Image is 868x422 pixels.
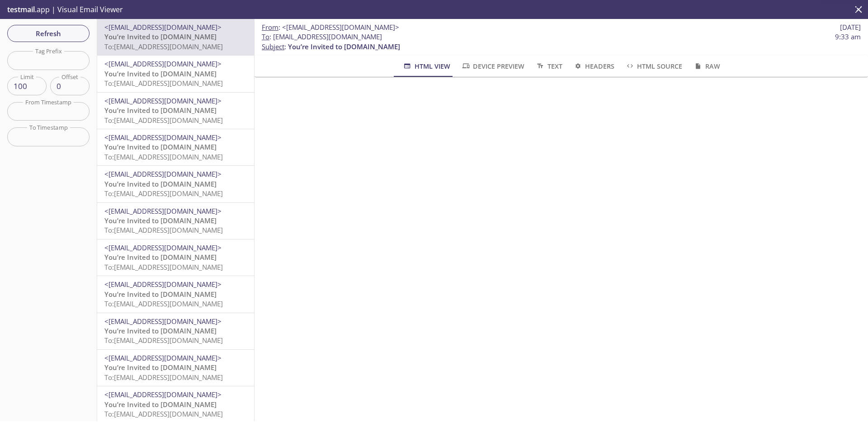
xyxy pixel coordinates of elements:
span: <[EMAIL_ADDRESS][DOMAIN_NAME]> [104,23,222,32]
span: To: [EMAIL_ADDRESS][DOMAIN_NAME] [104,336,223,345]
span: <[EMAIL_ADDRESS][DOMAIN_NAME]> [282,23,399,32]
span: You’re Invited to [DOMAIN_NAME] [104,32,217,41]
span: Raw [693,61,720,72]
span: HTML Source [625,61,682,72]
span: [DATE] [840,23,861,32]
span: <[EMAIL_ADDRESS][DOMAIN_NAME]> [104,206,222,216]
span: You’re Invited to [DOMAIN_NAME] [104,326,217,335]
span: Subject [262,42,284,51]
span: To [262,32,269,41]
span: You’re Invited to [DOMAIN_NAME] [104,216,217,225]
div: <[EMAIL_ADDRESS][DOMAIN_NAME]>You’re Invited to [DOMAIN_NAME]To:[EMAIL_ADDRESS][DOMAIN_NAME] [97,350,254,386]
div: <[EMAIL_ADDRESS][DOMAIN_NAME]>You’re Invited to [DOMAIN_NAME]To:[EMAIL_ADDRESS][DOMAIN_NAME] [97,56,254,92]
div: <[EMAIL_ADDRESS][DOMAIN_NAME]>You’re Invited to [DOMAIN_NAME]To:[EMAIL_ADDRESS][DOMAIN_NAME] [97,166,254,202]
span: <[EMAIL_ADDRESS][DOMAIN_NAME]> [104,96,222,105]
span: You’re Invited to [DOMAIN_NAME] [104,290,217,299]
div: <[EMAIL_ADDRESS][DOMAIN_NAME]>You’re Invited to [DOMAIN_NAME]To:[EMAIL_ADDRESS][DOMAIN_NAME] [97,276,254,312]
span: You’re Invited to [DOMAIN_NAME] [104,69,217,78]
div: <[EMAIL_ADDRESS][DOMAIN_NAME]>You’re Invited to [DOMAIN_NAME]To:[EMAIL_ADDRESS][DOMAIN_NAME] [97,93,254,129]
span: To: [EMAIL_ADDRESS][DOMAIN_NAME] [104,373,223,382]
span: <[EMAIL_ADDRESS][DOMAIN_NAME]> [104,59,222,68]
span: : [262,23,399,32]
div: <[EMAIL_ADDRESS][DOMAIN_NAME]>You’re Invited to [DOMAIN_NAME]To:[EMAIL_ADDRESS][DOMAIN_NAME] [97,239,254,276]
span: To: [EMAIL_ADDRESS][DOMAIN_NAME] [104,225,223,234]
button: Refresh [7,25,90,42]
span: Text [535,61,562,72]
span: <[EMAIL_ADDRESS][DOMAIN_NAME]> [104,353,222,362]
div: <[EMAIL_ADDRESS][DOMAIN_NAME]>You’re Invited to [DOMAIN_NAME]To:[EMAIL_ADDRESS][DOMAIN_NAME] [97,203,254,239]
p: : [262,32,861,52]
span: To: [EMAIL_ADDRESS][DOMAIN_NAME] [104,409,223,418]
span: You’re Invited to [DOMAIN_NAME] [104,106,217,115]
span: Device Preview [461,61,524,72]
span: <[EMAIL_ADDRESS][DOMAIN_NAME]> [104,169,222,178]
div: <[EMAIL_ADDRESS][DOMAIN_NAME]>You’re Invited to [DOMAIN_NAME]To:[EMAIL_ADDRESS][DOMAIN_NAME] [97,129,254,165]
span: <[EMAIL_ADDRESS][DOMAIN_NAME]> [104,133,222,142]
span: You’re Invited to [DOMAIN_NAME] [104,142,217,151]
span: <[EMAIL_ADDRESS][DOMAIN_NAME]> [104,243,222,252]
span: You’re Invited to [DOMAIN_NAME] [104,179,217,188]
span: Refresh [14,28,82,39]
span: You’re Invited to [DOMAIN_NAME] [104,253,217,262]
span: To: [EMAIL_ADDRESS][DOMAIN_NAME] [104,189,223,198]
span: To: [EMAIL_ADDRESS][DOMAIN_NAME] [104,79,223,88]
span: From [262,23,278,32]
span: To: [EMAIL_ADDRESS][DOMAIN_NAME] [104,299,223,308]
span: You’re Invited to [DOMAIN_NAME] [104,363,217,372]
span: testmail [7,5,35,14]
span: To: [EMAIL_ADDRESS][DOMAIN_NAME] [104,263,223,272]
span: <[EMAIL_ADDRESS][DOMAIN_NAME]> [104,280,222,289]
span: : [EMAIL_ADDRESS][DOMAIN_NAME] [262,32,382,42]
span: <[EMAIL_ADDRESS][DOMAIN_NAME]> [104,390,222,399]
span: <[EMAIL_ADDRESS][DOMAIN_NAME]> [104,317,222,326]
span: 9:33 am [835,32,861,42]
span: To: [EMAIL_ADDRESS][DOMAIN_NAME] [104,42,223,51]
span: Headers [573,61,614,72]
span: HTML View [402,61,450,72]
span: You’re Invited to [DOMAIN_NAME] [104,400,217,409]
span: To: [EMAIL_ADDRESS][DOMAIN_NAME] [104,152,223,161]
span: To: [EMAIL_ADDRESS][DOMAIN_NAME] [104,116,223,125]
div: <[EMAIL_ADDRESS][DOMAIN_NAME]>You’re Invited to [DOMAIN_NAME]To:[EMAIL_ADDRESS][DOMAIN_NAME] [97,19,254,55]
span: You’re Invited to [DOMAIN_NAME] [288,42,400,51]
div: <[EMAIL_ADDRESS][DOMAIN_NAME]>You’re Invited to [DOMAIN_NAME]To:[EMAIL_ADDRESS][DOMAIN_NAME] [97,313,254,349]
